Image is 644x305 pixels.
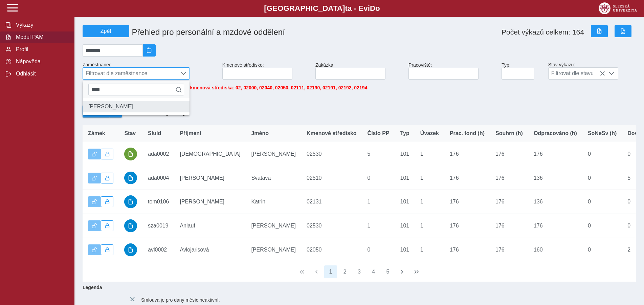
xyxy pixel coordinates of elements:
td: 0 [582,142,622,166]
span: Filtrovat dle stavu [549,68,605,79]
td: ada0004 [142,166,174,190]
span: Odpracováno (h) [534,130,577,136]
span: Typ [400,130,409,136]
td: 176 [490,190,528,214]
button: Výkaz je odemčen. [88,149,101,159]
button: 1 [324,265,337,278]
button: Uzamknout [101,196,114,207]
td: 1 [415,238,444,262]
td: 101 [395,190,415,214]
h1: Přehled pro personální a mzdové oddělení [129,25,409,40]
td: 101 [395,214,415,238]
button: Výkaz je odemčen. [88,244,101,255]
td: 101 [395,238,415,262]
td: 0 [582,238,622,262]
button: Uzamknout [101,173,114,183]
td: 1 [415,214,444,238]
button: 2 [338,265,351,278]
td: 0 [362,238,395,262]
td: 136 [528,190,582,214]
div: Pracoviště: [406,60,499,82]
td: 1 [362,190,395,214]
button: Uzamknout lze pouze výkaz, který je podepsán a schválen. [101,149,114,159]
td: 101 [395,142,415,166]
button: schváleno [124,243,137,256]
button: Výkaz je odemčen. [88,196,101,207]
td: 176 [490,214,528,238]
button: Uzamknout [101,244,114,255]
span: D [370,4,375,13]
span: Modul PAM [14,34,69,40]
span: Nápověda [14,59,69,65]
td: 176 [444,190,490,214]
td: 1 [415,142,444,166]
td: 1 [415,190,444,214]
td: 02530 [301,214,362,238]
td: 0 [582,166,622,190]
button: schváleno [124,219,137,232]
td: 02131 [301,190,362,214]
span: Jméno [251,130,269,136]
span: Prac. fond (h) [450,130,485,136]
td: 176 [444,166,490,190]
button: Výkaz je odemčen. [88,220,101,231]
span: Smlouva je pro daný měsíc neaktivní. [141,297,220,302]
button: podepsáno [124,148,137,160]
td: [PERSON_NAME] [246,214,301,238]
button: Export [83,105,109,117]
button: Uzamknout [101,220,114,231]
td: 1 [362,214,395,238]
td: sza0019 [142,214,174,238]
td: 5 [362,142,395,166]
button: 3 [353,265,366,278]
td: [PERSON_NAME] [246,238,301,262]
button: schváleno [124,172,137,184]
td: 02530 [301,142,362,166]
span: Číslo PP [368,130,390,136]
td: 02510 [301,166,362,190]
td: 0 [582,214,622,238]
td: 176 [528,214,582,238]
td: Katrin [246,190,301,214]
td: 176 [444,214,490,238]
div: Stav výkazu: [546,59,639,82]
td: [PERSON_NAME] [174,190,246,214]
td: Anlauf [174,214,246,238]
div: Zaměstnanec: [80,59,220,82]
td: 176 [444,142,490,166]
td: ada0002 [142,142,174,166]
span: SoNeSv (h) [588,130,617,136]
span: Souhrn (h) [495,130,523,136]
span: Máte přístup pouze ke kmenovým výkazům pro kmenová střediska: 02, 02000, 02040, 02050, 02111, 021... [83,85,367,90]
span: Výkazy [14,22,69,28]
div: Zakázka: [313,60,406,82]
button: Výkaz je odemčen. [88,173,101,183]
td: 176 [490,166,528,190]
td: 176 [490,238,528,262]
td: [PERSON_NAME] [246,142,301,166]
td: Svatava [246,166,301,190]
span: Profil [14,46,69,52]
span: Filtrovat dle zaměstnance [83,68,177,79]
td: Avlojarisová [174,238,246,262]
li: Ing. Dalibor Hula [83,101,190,112]
td: 176 [444,238,490,262]
td: [DEMOGRAPHIC_DATA] [174,142,246,166]
span: Zpět [86,28,126,34]
b: Legenda [80,282,633,293]
td: 1 [415,166,444,190]
span: Odhlásit [14,71,69,77]
td: 176 [528,142,582,166]
button: Zpět [83,25,129,37]
span: o [375,4,380,13]
span: Počet výkazů celkem: 164 [502,28,584,36]
td: 0 [362,166,395,190]
img: logo_web_su.png [599,2,637,14]
button: Export do PDF [615,25,631,37]
td: 176 [490,142,528,166]
td: 02050 [301,238,362,262]
span: Stav [124,130,136,136]
span: SluId [148,130,161,136]
td: avl0002 [142,238,174,262]
span: Kmenové středisko [307,130,357,136]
